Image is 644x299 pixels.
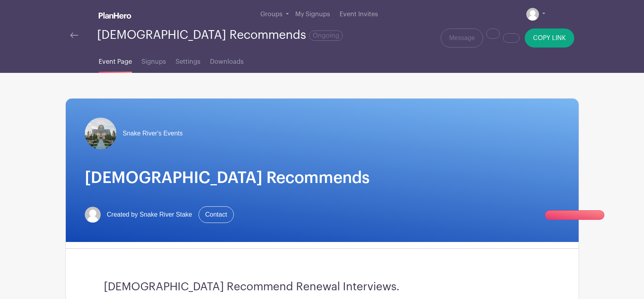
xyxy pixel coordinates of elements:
[85,168,560,187] h1: [DEMOGRAPHIC_DATA] Recommends
[441,29,483,48] a: Message
[210,57,244,67] span: Downloads
[123,129,183,138] span: Snake River's Events
[99,57,132,67] span: Event Page
[449,33,475,43] span: Message
[141,48,166,73] a: Signups
[141,57,166,67] span: Signups
[176,48,201,73] a: Settings
[85,207,101,223] img: default-ce2991bfa6775e67f084385cd625a349d9dcbb7a52a09fb2fda1e96e2d18dcdb.png
[176,57,201,67] span: Settings
[199,206,234,223] a: Contact
[260,11,283,17] span: Groups
[210,48,244,73] a: Downloads
[107,210,192,219] span: Created by Snake River Stake
[99,48,132,73] a: Event Page
[85,118,117,149] img: meridian-idaho-temple-3302-thumb.jpg
[70,32,78,38] img: back-arrow-29a5d9b10d5bd6ae65dc969a981735edf675c4d7a1fe02e03b50dbd4ba3cdb55.svg
[309,30,343,41] span: Ongoing
[99,12,131,19] img: logo_white-6c42ec7e38ccf1d336a20a19083b03d10ae64f83f12c07503d8b9e83406b4c7d.svg
[533,35,566,41] span: COPY LINK
[104,280,541,294] h3: [DEMOGRAPHIC_DATA] Recommend Renewal Interviews.
[525,29,574,48] button: COPY LINK
[97,29,343,42] div: [DEMOGRAPHIC_DATA] Recommends
[340,11,378,17] span: Event Invites
[295,11,330,17] span: My Signups
[526,8,539,21] img: default-ce2991bfa6775e67f084385cd625a349d9dcbb7a52a09fb2fda1e96e2d18dcdb.png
